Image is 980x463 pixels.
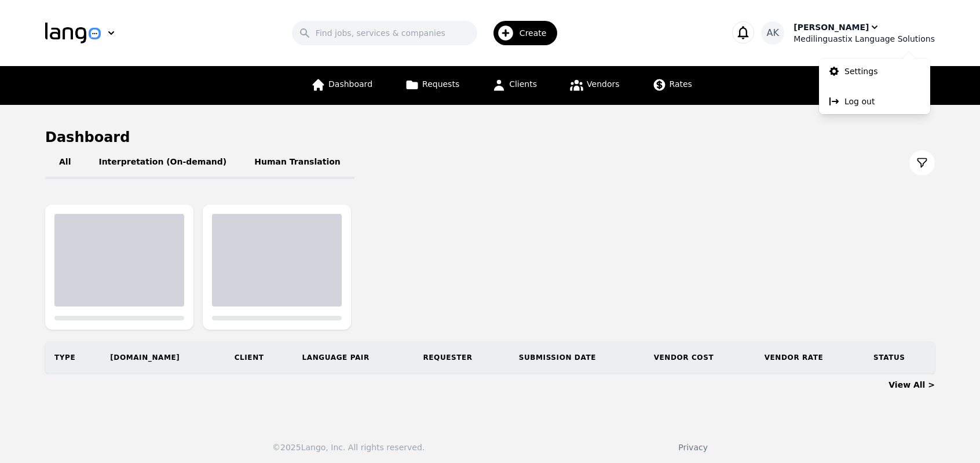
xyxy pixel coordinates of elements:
[645,66,699,105] a: Rates
[45,341,101,374] th: Type
[45,147,85,179] button: All
[414,341,509,374] th: Requester
[562,66,626,105] a: Vendors
[844,96,875,107] p: Log out
[422,79,459,89] span: Requests
[767,26,779,40] span: AK
[477,16,565,50] button: Create
[909,150,935,176] button: Filter
[510,341,645,374] th: Submission Date
[85,147,240,179] button: Interpretation (On-demand)
[844,65,877,77] p: Settings
[793,21,869,33] div: [PERSON_NAME]
[864,341,935,374] th: Status
[670,79,692,89] span: Rates
[761,21,935,45] button: AK[PERSON_NAME]Medilinguastix Language Solutions
[509,79,537,89] span: Clients
[645,341,755,374] th: Vendor Cost
[398,66,466,105] a: Requests
[240,147,354,179] button: Human Translation
[888,380,935,389] a: View All >
[225,341,293,374] th: Client
[293,341,414,374] th: Language Pair
[304,66,379,105] a: Dashboard
[101,341,225,374] th: [DOMAIN_NAME]
[755,341,864,374] th: Vendor Rate
[520,27,555,39] span: Create
[45,23,101,43] img: Logo
[292,21,477,45] input: Find jobs, services & companies
[678,443,708,452] a: Privacy
[328,79,372,89] span: Dashboard
[485,66,544,105] a: Clients
[272,442,425,453] div: © 2025 Lango, Inc. All rights reserved.
[587,79,619,89] span: Vendors
[45,128,935,147] h1: Dashboard
[793,33,935,45] div: Medilinguastix Language Solutions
